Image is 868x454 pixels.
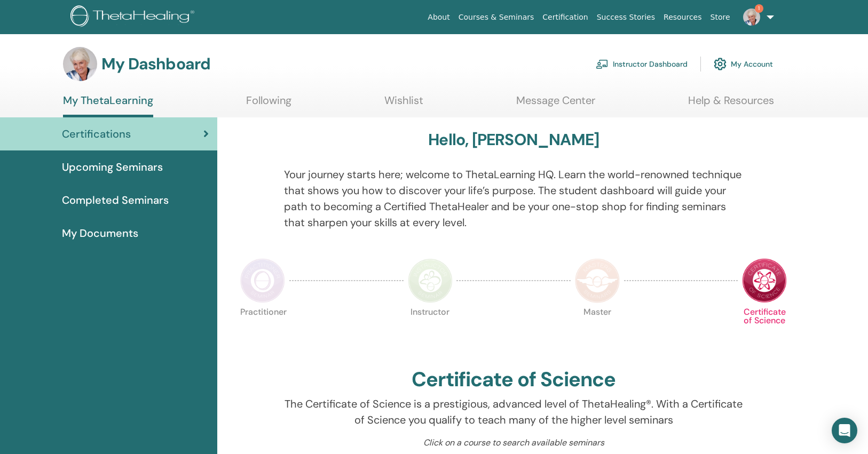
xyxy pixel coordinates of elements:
p: The Certificate of Science is a prestigious, advanced level of ThetaHealing®. With a Certificate ... [284,396,744,428]
div: Open Intercom Messenger [832,418,857,443]
h3: Hello, [PERSON_NAME] [428,130,599,149]
img: chalkboard-teacher.svg [596,59,609,69]
img: logo.png [70,5,198,29]
a: Following [246,94,291,115]
h2: Certificate of Science [412,368,616,392]
a: About [423,7,454,27]
p: Certificate of Science [742,308,787,353]
a: Success Stories [593,7,659,27]
span: Completed Seminars [62,192,169,208]
a: Certification [538,7,592,27]
span: My Documents [62,225,138,241]
span: Upcoming Seminars [62,159,163,175]
p: Your journey starts here; welcome to ThetaLearning HQ. Learn the world-renowned technique that sh... [284,166,744,230]
a: Store [706,7,735,27]
p: Practitioner [240,308,285,353]
p: Instructor [408,308,453,353]
a: Help & Resources [688,94,774,115]
h3: My Dashboard [101,54,210,74]
img: cog.svg [714,55,727,73]
p: Click on a course to search available seminars [284,436,744,449]
img: Instructor [408,258,453,303]
a: Instructor Dashboard [596,52,688,76]
a: Wishlist [384,94,423,115]
img: default.jpg [63,47,97,81]
a: My ThetaLearning [63,94,153,117]
img: Master [575,258,620,303]
a: My Account [714,52,773,76]
p: Master [575,308,620,353]
a: Resources [659,7,706,27]
a: Courses & Seminars [454,7,539,27]
img: default.jpg [743,9,760,26]
span: Certifications [62,126,131,142]
span: 1 [755,4,763,13]
a: Message Center [516,94,595,115]
img: Certificate of Science [742,258,787,303]
img: Practitioner [240,258,285,303]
